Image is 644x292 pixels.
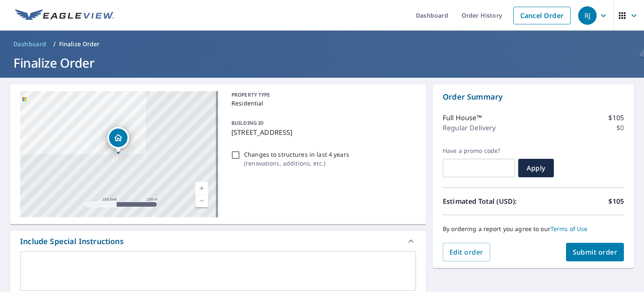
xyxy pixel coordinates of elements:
[513,7,571,24] a: Cancel Order
[59,40,100,48] p: Finalize Order
[244,159,349,168] p: ( renovations, additions, etc. )
[566,243,624,261] button: Submit order
[10,54,634,71] h1: Finalize Order
[231,91,413,99] p: PROPERTY TYPE
[616,123,624,133] p: $0
[443,123,496,133] p: Regular Delivery
[195,195,208,207] a: Current Level 17, Zoom Out
[53,39,56,49] li: /
[518,159,554,177] button: Apply
[443,147,515,155] label: Have a promo code?
[551,225,588,233] a: Terms of Use
[443,243,490,261] button: Edit order
[15,9,114,22] img: EV Logo
[449,247,483,257] span: Edit order
[578,6,597,25] div: RJ
[10,37,634,51] nav: breadcrumb
[443,91,624,103] p: Order Summary
[20,236,124,247] div: Include Special Instructions
[107,127,129,153] div: Dropped pin, building 1, Residential property, 14111 Heatherfield Dr Houston, TX 77079
[231,119,264,126] p: BUILDING ID
[608,113,624,123] p: $105
[443,113,482,123] p: Full House™
[443,225,624,233] p: By ordering a report you agree to our
[10,231,426,251] div: Include Special Instructions
[231,127,413,137] p: [STREET_ADDRESS]
[608,196,624,206] p: $105
[13,40,47,48] span: Dashboard
[10,37,50,51] a: Dashboard
[573,247,618,257] span: Submit order
[195,182,208,195] a: Current Level 17, Zoom In
[244,150,349,159] p: Changes to structures in last 4 years
[231,99,413,108] p: Residential
[443,196,533,206] p: Estimated Total (USD):
[525,163,547,173] span: Apply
